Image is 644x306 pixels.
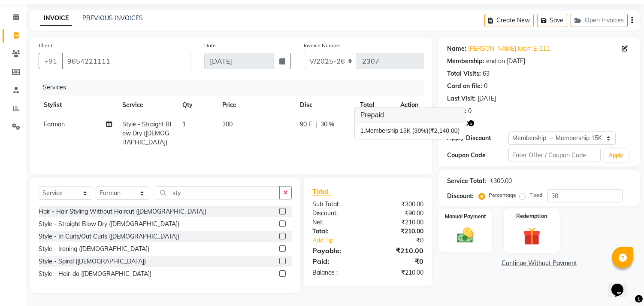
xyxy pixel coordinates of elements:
div: 0 [484,82,487,91]
button: Apply [604,149,629,162]
div: 63 [483,69,490,78]
th: Total [355,95,395,115]
label: Client [39,42,52,49]
a: PREVIOUS INVOICES [82,14,143,22]
a: Add Tip [306,236,378,245]
div: ₹0 [378,236,430,245]
span: 90 F [300,120,312,129]
th: Disc [295,95,355,115]
button: +91 [39,53,63,69]
label: Date [204,42,216,49]
div: ₹90.00 [368,209,430,218]
label: Fixed [529,191,542,199]
th: Service [117,95,177,115]
img: _cash.svg [452,226,479,245]
div: 0 [468,107,472,116]
div: ₹210.00 [368,218,430,227]
span: 1. [360,127,366,134]
button: Open Invoices [571,14,628,27]
div: [DATE] [478,94,496,103]
div: Membership: [447,57,484,66]
div: Membership 15K (30%) [360,126,460,135]
div: Services [39,80,430,95]
div: Discount: [447,192,474,201]
div: ₹210.00 [368,268,430,277]
div: Last Visit: [447,94,476,103]
div: Style - Ironing ([DEMOGRAPHIC_DATA]) [39,245,149,254]
th: Qty [177,95,217,115]
th: Price [217,95,295,115]
input: Search by Name/Mobile/Email/Code [62,53,191,69]
span: Total [312,187,332,196]
img: _gift.svg [517,226,546,247]
div: Points: [447,107,466,116]
div: Sub Total: [306,200,368,209]
span: 30 % [320,120,334,129]
input: Search or Scan [156,186,280,199]
div: ₹300.00 [490,177,512,186]
div: ₹0 [368,256,430,266]
button: Save [537,14,567,27]
label: Invoice Number [304,42,341,49]
div: Total: [306,227,368,236]
input: Enter Offer / Coupon Code [508,149,600,162]
th: Action [395,95,423,115]
span: | [315,120,317,129]
div: Balance : [306,268,368,277]
a: [PERSON_NAME] Mam E-111 [468,44,550,53]
a: Continue Without Payment [440,259,638,268]
div: Style - Spiral ([DEMOGRAPHIC_DATA]) [39,257,146,266]
button: Create New [484,14,534,27]
div: ₹210.00 [368,245,430,256]
span: 1 [182,120,186,128]
div: end on [DATE] [486,57,525,66]
div: Apply Discount [447,134,508,143]
div: Payable: [306,245,368,256]
div: Coupon Code [447,151,508,160]
h3: Prepaid [355,107,465,123]
th: Stylist [39,95,117,115]
div: Style - In Curls/Out Curls ([DEMOGRAPHIC_DATA]) [39,232,179,241]
div: Style - Straight Blow Dry ([DEMOGRAPHIC_DATA]) [39,220,179,229]
div: Card on file: [447,82,482,91]
span: (₹2,140.00) [429,127,460,134]
div: Name: [447,44,466,53]
span: Farman [44,120,65,128]
div: ₹210.00 [368,227,430,236]
label: Redemption [516,212,547,220]
div: Total Visits: [447,69,481,78]
div: Net: [306,218,368,227]
div: Paid: [306,256,368,266]
span: 300 [222,120,233,128]
a: INVOICE [40,11,72,26]
div: Service Total: [447,177,486,186]
div: Discount: [306,209,368,218]
div: ₹300.00 [368,200,430,209]
div: Hair - Hair Styling Without Haircut ([DEMOGRAPHIC_DATA]) [39,207,206,216]
iframe: chat widget [608,272,635,297]
span: Style - Straight Blow Dry ([DEMOGRAPHIC_DATA]) [122,120,171,146]
div: Style - Hair-do ([DEMOGRAPHIC_DATA]) [39,269,151,278]
label: Manual Payment [445,213,486,220]
label: Percentage [489,191,516,199]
